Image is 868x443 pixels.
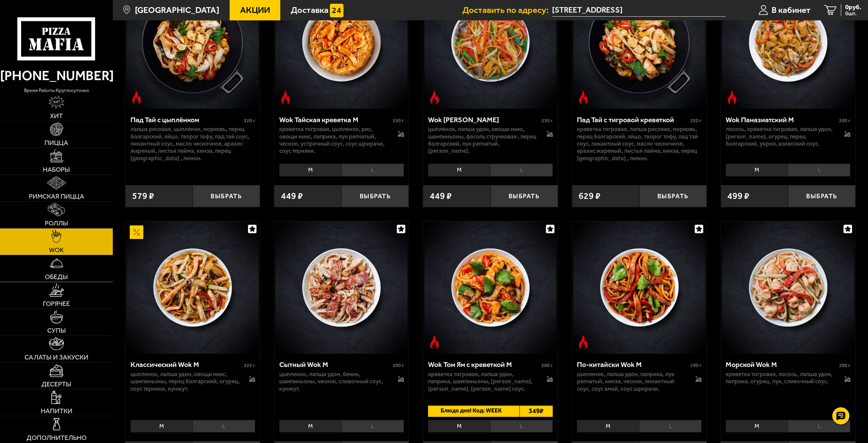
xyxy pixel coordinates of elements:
[291,6,329,15] span: Доставка
[573,221,706,354] img: По-китайски Wok M
[572,221,707,354] a: Острое блюдоПо-китайски Wok M
[428,406,511,417] span: Блюдо дня! Код: WEEK
[726,126,835,147] p: лосось, креветка тигровая, лапша удон, [PERSON_NAME], огурец, перец болгарский, укроп, азиатский ...
[490,420,553,432] li: L
[130,126,255,162] p: лапша рисовая, цыпленок, морковь, перец болгарский, яйцо, творог тофу, пад тай соус, пикантный со...
[279,164,341,176] li: M
[839,118,850,124] span: 200 г
[577,126,702,162] p: креветка тигровая, лапша рисовая, морковь, перец болгарский, яйцо, творог тофу, пад тай соус, пик...
[330,4,343,17] img: 15daf4d41897b9f0e9f617042186c801.svg
[772,6,811,15] span: В кабинет
[281,191,303,201] span: 449 ₽
[132,191,154,201] span: 579 ₽
[393,363,404,368] span: 200 г
[639,420,702,432] li: L
[577,91,590,104] img: Острое блюдо
[26,435,87,441] span: Дополнительно
[279,126,389,154] p: креветка тигровая, цыпленок, рис, овощи микс, паприка, лук репчатый, чеснок, устричный соус, соус...
[462,6,552,15] span: Доставить по адресу:
[542,118,553,124] span: 230 г
[424,221,557,354] img: Wok Том Ям с креветкой M
[428,91,441,104] img: Острое блюдо
[788,420,850,432] li: L
[727,191,749,201] span: 499 ₽
[275,221,408,354] img: Сытный Wok M
[49,247,64,254] span: WOK
[393,118,404,124] span: 230 г
[428,335,441,349] img: Острое блюдо
[341,164,404,176] li: L
[788,185,855,207] button: Выбрать
[690,118,702,124] span: 320 г
[726,420,788,432] li: M
[125,221,260,354] a: АкционныйКлассический Wok M
[577,371,686,392] p: цыпленок, лапша удон, паприка, лук репчатый, кинза, чеснок, пикантный соус, соус Амой, соус шрирачи.
[788,164,850,176] li: L
[43,166,70,173] span: Наборы
[428,420,490,432] li: M
[24,354,88,361] span: Салаты и закуски
[130,360,242,369] div: Классический Wok M
[244,118,255,124] span: 320 г
[41,408,72,414] span: Напитки
[130,225,143,239] img: Акционный
[845,11,861,16] span: 0 шт.
[41,381,71,388] span: Десерты
[639,185,707,207] button: Выбрать
[130,371,240,392] p: цыпленок, лапша удон, овощи микс, шампиньоны, перец болгарский, огурец, соус терияки, кунжут.
[50,113,63,119] span: Хит
[428,126,537,154] p: цыпленок, лапша удон, овощи микс, шампиньоны, фасоль стручковая , перец болгарский, лук репчатый,...
[130,420,193,432] li: M
[279,371,389,392] p: цыпленок, лапша удон, бекон, шампиньоны, чеснок, сливочный соус, кунжут.
[240,6,270,15] span: Акции
[577,115,689,124] div: Пад Тай с тигровой креветкой
[193,185,260,207] button: Выбрать
[428,164,490,176] li: M
[135,6,219,15] span: [GEOGRAPHIC_DATA]
[126,221,259,354] img: Классический Wok M
[491,185,558,207] button: Выбрать
[45,220,68,227] span: Роллы
[726,360,837,369] div: Морской Wok M
[423,221,557,354] a: Острое блюдоWok Том Ям с креветкой M
[279,360,391,369] div: Сытный Wok M
[722,221,854,354] img: Морской Wok M
[244,363,255,368] span: 225 г
[542,363,553,368] span: 200 г
[725,91,739,104] img: Острое блюдо
[552,4,726,17] input: Ваш адрес доставки
[43,300,70,307] span: Горячее
[45,140,68,146] span: Пицца
[519,406,553,417] span: 349 ₽
[428,371,537,392] p: креветка тигровая, лапша удон, паприка, шампиньоны, [PERSON_NAME], [PERSON_NAME], [PERSON_NAME] с...
[279,115,391,124] div: Wok Тайская креветка M
[274,221,409,354] a: Сытный Wok M
[490,164,553,176] li: L
[279,420,341,432] li: M
[193,420,255,432] li: L
[47,327,66,334] span: Супы
[428,360,540,369] div: Wok Том Ям с креветкой M
[29,193,84,200] span: Римская пицца
[341,185,409,207] button: Выбрать
[721,221,855,354] a: Морской Wok M
[130,91,143,104] img: Острое блюдо
[726,164,788,176] li: M
[845,4,861,11] span: 0 руб.
[130,115,242,124] div: Пад Тай с цыплёнком
[839,363,850,368] span: 200 г
[430,191,452,201] span: 449 ₽
[577,335,590,349] img: Острое блюдо
[577,420,639,432] li: M
[726,371,835,385] p: креветка тигровая, лосось, лапша удон, паприка, огурец, лук, сливочный соус.
[726,115,837,124] div: Wok Паназиатский M
[577,360,689,369] div: По-китайски Wok M
[45,274,68,280] span: Обеды
[579,191,601,201] span: 629 ₽
[341,420,404,432] li: L
[428,115,540,124] div: Wok [PERSON_NAME]
[690,363,702,368] span: 190 г
[279,91,293,104] img: Острое блюдо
